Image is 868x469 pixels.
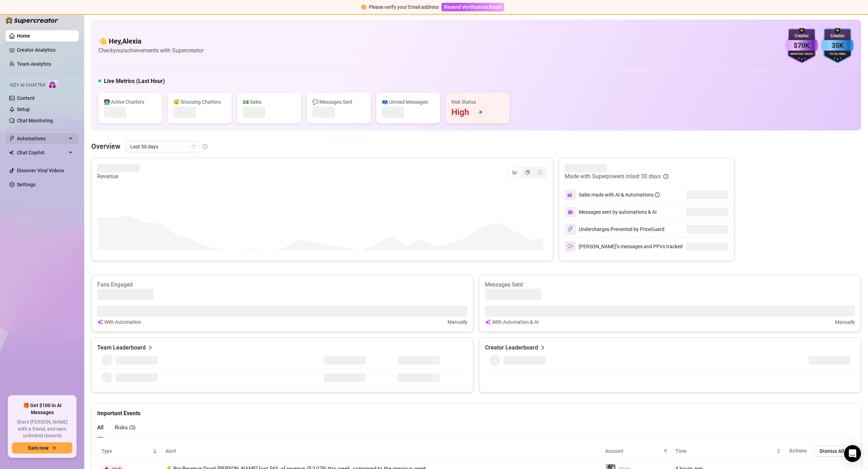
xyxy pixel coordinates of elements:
[115,424,135,431] span: Risks ( 3 )
[663,449,668,453] span: filter
[104,98,157,106] div: 👩‍💻 Active Chatters
[48,79,59,89] img: AI Chatter
[525,170,530,175] span: pie-chart
[98,46,204,55] article: Check your achievements with Supercreator
[17,118,53,123] a: Chat Monitoring
[17,61,51,67] a: Team Analytics
[492,318,539,326] article: With Automation & AI
[12,442,72,454] button: Earn nowarrow-right
[820,448,844,454] span: Dismiss All
[361,5,366,9] span: exclamation-circle
[844,445,861,462] div: Open Intercom Messenger
[97,281,468,289] article: Fans Engaged
[565,172,661,181] article: Made with Superpowers in last 30 days
[104,318,141,326] article: With Automation
[567,226,574,232] img: svg%3e
[821,40,854,51] div: 35K
[567,243,574,250] img: svg%3e
[655,192,660,197] span: info-circle
[789,448,807,454] span: Actions
[785,33,818,39] div: Creator
[97,318,103,326] img: svg%3e
[173,98,226,106] div: 😴 Snoozing Chatters
[192,144,196,149] span: calendar
[312,98,365,106] div: 💬 Messages Sent
[12,419,72,439] span: Share [PERSON_NAME] with a friend, and earn unlimited rewards
[104,77,165,85] h5: Live Metrics (Last Hour)
[12,402,72,416] span: 🎁 Get $100 in AI Messages
[97,403,855,418] div: Important Events
[508,167,547,178] div: segmented control
[448,318,468,326] article: Manually
[17,107,30,112] a: Setup
[91,141,120,152] article: Overview
[161,443,601,460] th: Alert
[785,28,818,63] img: purple-badge-B9DA21FR.svg
[9,150,14,155] img: Chat Copilot
[369,3,439,11] div: Please verify your Email address
[97,443,161,460] th: Type
[6,17,58,24] img: logo-BBDzfeDw.svg
[17,95,35,101] a: Content
[203,144,207,149] span: info-circle
[605,447,661,455] span: Account
[451,98,504,106] div: Risk Status
[444,4,502,10] span: Resend Verification Email
[442,3,504,11] button: Resend Verification Email
[538,170,543,175] span: dollar-circle
[97,343,146,352] article: Team Leaderboard
[568,209,573,215] img: svg%3e
[567,192,574,198] img: svg%3e
[785,52,818,57] div: Monthly Sales
[814,445,850,457] button: Dismiss All
[28,445,48,451] span: Earn now
[821,28,854,63] img: blue-badge-DgoSNQY1.svg
[485,343,538,352] article: Creator Leaderboard
[130,141,196,152] span: Last 30 days
[512,170,517,175] span: line-chart
[565,224,664,235] div: Undercharges Prevented by PriceGuard
[821,33,854,39] div: Creator
[485,318,491,326] img: svg%3e
[565,206,657,218] div: Messages sent by automations & AI
[97,424,104,431] span: All
[17,33,30,39] a: Home
[478,110,483,115] span: arrow-right
[663,174,668,179] span: info-circle
[17,147,67,158] span: Chat Copilot
[17,133,67,144] span: Automations
[382,98,435,106] div: 📪 Unread Messages
[485,281,855,289] article: Messages Sent
[51,445,56,450] span: arrow-right
[675,447,775,455] span: Time
[17,44,73,56] a: Creator Analytics
[148,343,153,352] span: right
[565,241,683,252] div: [PERSON_NAME]’s messages and PPVs tracked
[101,447,151,455] span: Type
[835,318,855,326] article: Manually
[97,172,139,181] article: Revenue
[821,52,854,57] div: Total Fans
[671,443,785,460] th: Time
[243,98,296,106] div: 💵 Sales
[579,191,660,199] div: Sales made with AI & Automations
[785,40,818,51] div: $70K
[540,343,545,352] span: right
[10,82,45,89] span: Izzy AI Chatter
[17,168,64,173] a: Discover Viral Videos
[662,446,669,456] span: filter
[17,182,35,187] a: Settings
[9,136,15,141] span: thunderbolt
[98,36,204,46] h4: 👋 Hey, Alexia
